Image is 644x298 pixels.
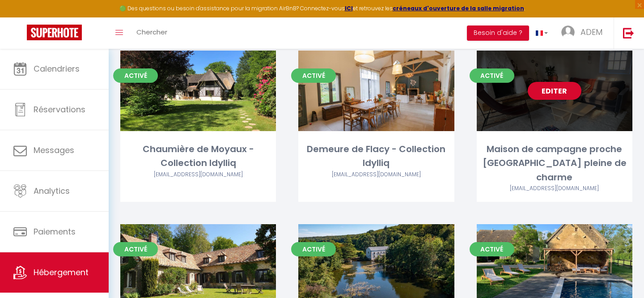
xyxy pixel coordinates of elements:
button: Besoin d'aide ? [467,26,529,41]
span: Activé [113,242,158,256]
span: Calendriers [34,63,80,74]
span: Analytics [34,185,70,196]
span: Chercher [136,27,167,37]
a: Chercher [130,17,174,49]
div: Airbnb [477,184,632,193]
a: Editer [528,82,581,100]
span: Réservations [34,104,85,115]
span: Messages [34,145,74,156]
div: Maison de campagne proche [GEOGRAPHIC_DATA] pleine de charme [477,142,632,184]
span: ADEM [580,26,602,38]
span: Hébergement [34,267,89,278]
a: créneaux d'ouverture de la salle migration [393,4,524,12]
div: Demeure de Flacy - Collection Idylliq [298,142,454,170]
span: Activé [470,242,514,256]
div: Chaumière de Moyaux - Collection Idylliq [120,142,276,170]
div: Airbnb [298,170,454,179]
div: Airbnb [120,170,276,179]
span: Activé [291,242,336,256]
span: Activé [113,68,158,83]
span: Activé [470,68,514,83]
img: logout [623,27,634,38]
button: Ouvrir le widget de chat LiveChat [7,4,34,30]
span: Activé [291,68,336,83]
a: ICI [345,4,353,12]
span: Paiements [34,226,76,237]
img: ... [561,26,575,39]
img: Super Booking [27,25,82,40]
a: ... ADEM [555,17,614,49]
